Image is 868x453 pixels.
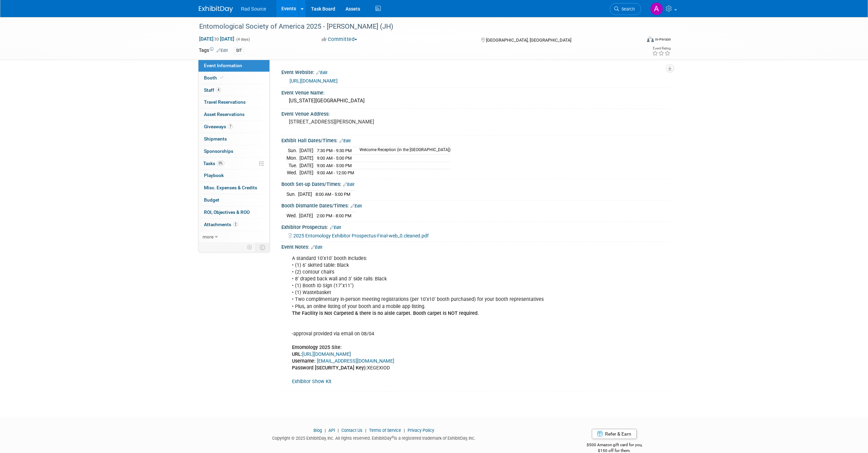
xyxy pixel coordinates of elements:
b: Entomology 2025 Site: [292,345,342,350]
div: Event Rating [652,47,671,50]
span: 7 [228,124,233,129]
span: Rad Source [241,6,266,12]
a: Edit [316,70,327,75]
a: Edit [311,245,322,250]
div: Exhibitor Prospectus: [281,222,670,231]
a: Privacy Policy [408,428,434,433]
td: Toggle Event Tabs [255,243,269,252]
span: 4 [216,87,221,92]
td: [DATE] [299,169,313,176]
a: Edit [351,204,362,208]
div: Event Format [601,35,671,46]
span: Attachments [204,222,238,227]
a: Giveaways7 [198,121,269,133]
div: Copyright © 2025 ExhibitDay, Inc. All rights reserved. ExhibitDay is a registered trademark of Ex... [199,434,549,441]
td: [DATE] [298,191,312,198]
pre: [STREET_ADDRESS][PERSON_NAME] [289,119,436,125]
a: Exhibitor Show Kit [292,379,332,384]
td: Mon. [286,155,299,162]
div: SIT [234,47,244,54]
span: | [336,428,340,433]
a: Contact Us [341,428,363,433]
div: Exhibit Hall Dates/Times: [281,135,670,144]
a: more [198,231,269,243]
span: 8:00 AM - 5:00 PM [315,192,350,197]
span: [GEOGRAPHIC_DATA], [GEOGRAPHIC_DATA] [486,38,571,43]
span: 0% [217,161,224,166]
a: 2025 Entomology Exhibitor Prospectus-Final-web_0.cleaned.pdf [289,233,429,238]
span: Travel Reservations [204,99,246,105]
span: Budget [204,197,219,203]
span: Event Information [204,63,242,68]
span: [DATE] [DATE] [199,36,235,42]
span: 9:00 AM - 5:00 PM [317,163,352,168]
a: Search [610,3,641,15]
b: Username: [292,358,315,364]
span: ROI, Objectives & ROO [204,209,250,215]
span: 7:30 PM - 9:30 PM [317,148,352,153]
a: Staff4 [198,84,269,96]
b: The Facility is Not Carpeted & there is no aisle carpet. Booth carpet Is NOT required.​ [292,310,479,316]
td: Wed. [286,212,299,219]
td: Welcome Reception (in the [GEOGRAPHIC_DATA]) [355,147,451,155]
a: Edit [343,182,354,187]
td: [DATE] [299,212,313,219]
td: [DATE] [299,155,313,162]
td: [DATE] [299,147,313,155]
button: Committed [319,36,360,43]
span: Giveaways [204,124,233,129]
td: Sun. [286,147,299,155]
i: Booth reservation complete [220,76,223,79]
a: Edit [217,48,228,53]
td: [DATE] [299,162,313,169]
td: Tags [199,47,228,55]
span: 2025 Entomology Exhibitor Prospectus-Final-web_0.cleaned.pdf [293,233,429,238]
span: Tasks [203,161,224,166]
div: Event Venue Address: [281,109,670,117]
div: Event Website: [281,67,670,76]
td: Tue. [286,162,299,169]
img: ExhibitDay [199,6,233,13]
span: Asset Reservations [204,112,245,117]
a: Sponsorships [198,145,269,157]
div: A standard 10’x10’ booth includes: • (1) 6’ skirted table: Black • (2) contour chairs • 8’ draped... [287,252,594,389]
span: 9:00 AM - 5:00 PM [317,156,352,161]
a: Event Information [198,60,269,72]
td: Personalize Event Tab Strip [244,243,256,252]
a: Booth [198,72,269,84]
a: Budget [198,194,269,206]
div: Booth Set-up Dates/Times: [281,179,670,188]
img: Format-Inperson.png [647,36,654,42]
sup: ® [392,435,394,439]
span: Sponsorships [204,148,233,154]
span: Misc. Expenses & Credits [204,185,257,190]
td: Wed. [286,169,299,176]
a: Travel Reservations [198,96,269,108]
a: Shipments [198,133,269,145]
a: Tasks0% [198,158,269,170]
img: Armando Arellano [650,2,663,15]
div: Event Venue Name: [281,88,670,96]
span: Search [619,6,635,12]
a: Edit [330,225,341,230]
span: 9:00 AM - 12:00 PM [317,170,354,175]
span: Booth [204,75,225,81]
b: URL: [292,351,302,357]
span: 2:00 PM - 8:00 PM [317,213,351,218]
a: [URL][DOMAIN_NAME] [290,78,338,84]
a: API [328,428,335,433]
a: Misc. Expenses & Credits [198,182,269,194]
td: Sun. [286,191,298,198]
div: In-Person [655,37,671,42]
span: Shipments [204,136,227,142]
a: Attachments2 [198,219,269,231]
a: Playbook [198,170,269,181]
span: more [203,234,214,239]
span: Playbook [204,173,224,178]
span: to [214,36,220,42]
span: (4 days) [236,37,250,42]
span: Staff [204,87,221,93]
span: | [364,428,368,433]
span: | [323,428,327,433]
a: [URL][DOMAIN_NAME] [302,351,351,357]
